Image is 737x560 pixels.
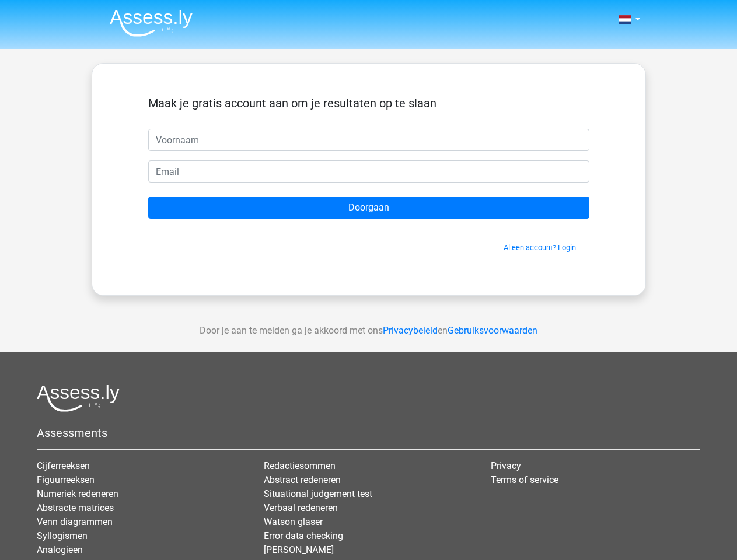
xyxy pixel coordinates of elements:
[37,530,88,541] a: Syllogismen
[37,544,83,555] a: Analogieen
[491,474,558,485] a: Terms of service
[37,426,700,440] h5: Assessments
[264,474,341,485] a: Abstract redeneren
[504,243,576,252] a: Al een account? Login
[37,516,113,527] a: Venn diagrammen
[264,488,372,499] a: Situational judgement test
[448,325,537,336] a: Gebruiksvoorwaarden
[264,460,336,471] a: Redactiesommen
[148,96,589,110] h5: Maak je gratis account aan om je resultaten op te slaan
[264,516,323,527] a: Watson glaser
[37,384,120,412] img: Assessly logo
[148,160,589,183] input: Email
[148,197,589,219] input: Doorgaan
[37,488,118,499] a: Numeriek redeneren
[37,460,90,471] a: Cijferreeksen
[37,502,114,513] a: Abstracte matrices
[491,460,521,471] a: Privacy
[110,9,193,37] img: Assessly
[264,502,338,513] a: Verbaal redeneren
[264,530,343,541] a: Error data checking
[264,544,334,555] a: [PERSON_NAME]
[37,474,95,485] a: Figuurreeksen
[383,325,438,336] a: Privacybeleid
[148,129,589,151] input: Voornaam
